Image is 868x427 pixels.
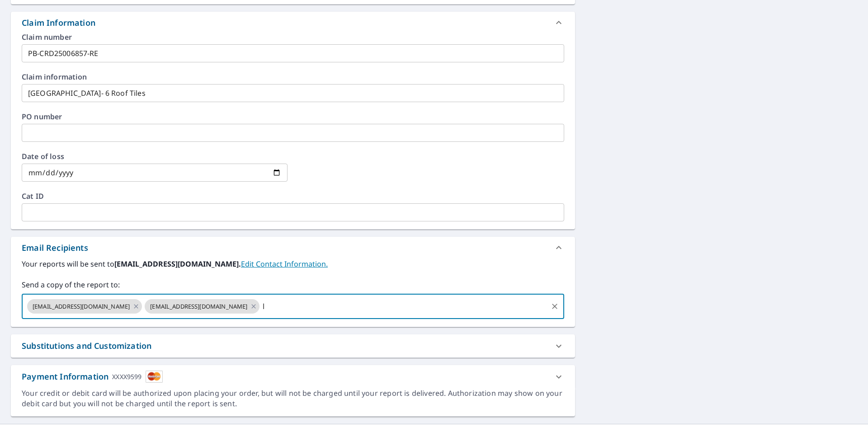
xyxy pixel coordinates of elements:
label: Your reports will be sent to [22,258,564,269]
div: XXXX9599 [112,371,142,383]
img: cardImage [146,371,163,383]
div: Substitutions and Customization [11,334,575,357]
span: [EMAIL_ADDRESS][DOMAIN_NAME] [145,302,253,311]
label: Cat ID [22,192,564,200]
label: Claim number [22,33,564,41]
b: [EMAIL_ADDRESS][DOMAIN_NAME]. [114,259,241,269]
div: Claim Information [11,12,575,33]
div: Payment InformationXXXX9599cardImage [11,365,575,388]
div: [EMAIL_ADDRESS][DOMAIN_NAME] [145,299,259,314]
div: Substitutions and Customization [22,340,151,352]
div: Claim Information [22,17,95,29]
label: Send a copy of the report to: [22,279,564,290]
div: [EMAIL_ADDRESS][DOMAIN_NAME] [27,299,142,314]
button: Clear [548,300,561,313]
div: Your credit or debit card will be authorized upon placing your order, but will not be charged unt... [22,388,564,409]
a: EditContactInfo [241,259,328,269]
div: Email Recipients [22,242,88,254]
div: Email Recipients [11,237,575,258]
div: Payment Information [22,371,163,383]
label: Date of loss [22,153,288,160]
label: Claim information [22,73,564,80]
span: [EMAIL_ADDRESS][DOMAIN_NAME] [27,302,135,311]
label: PO number [22,113,564,120]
